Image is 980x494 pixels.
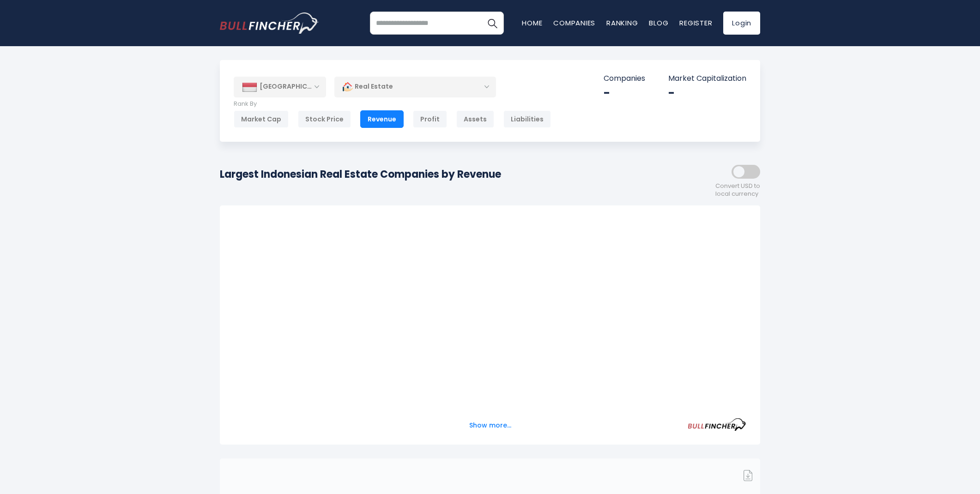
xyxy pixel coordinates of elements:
a: Blog [649,18,668,28]
div: - [604,86,645,100]
h1: Largest Indonesian Real Estate Companies by Revenue [220,167,501,182]
div: Liabilities [503,110,551,128]
div: Profit [413,110,447,128]
p: Rank By [234,100,551,108]
div: Market Cap [234,110,289,128]
div: Real Estate [334,76,496,97]
img: bullfincher logo [220,12,319,34]
p: Companies [604,74,645,84]
button: Show more... [464,418,517,433]
a: Register [679,18,712,28]
a: Home [522,18,542,28]
div: Stock Price [298,110,351,128]
button: Search [481,12,504,35]
div: - [668,86,746,100]
span: Convert USD to local currency [715,182,760,198]
a: Ranking [606,18,638,28]
a: Login [723,12,760,35]
a: Companies [553,18,595,28]
p: Market Capitalization [668,74,746,84]
div: Assets [456,110,494,128]
a: Go to homepage [220,12,319,34]
div: [GEOGRAPHIC_DATA] [234,77,326,97]
div: Revenue [360,110,404,128]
